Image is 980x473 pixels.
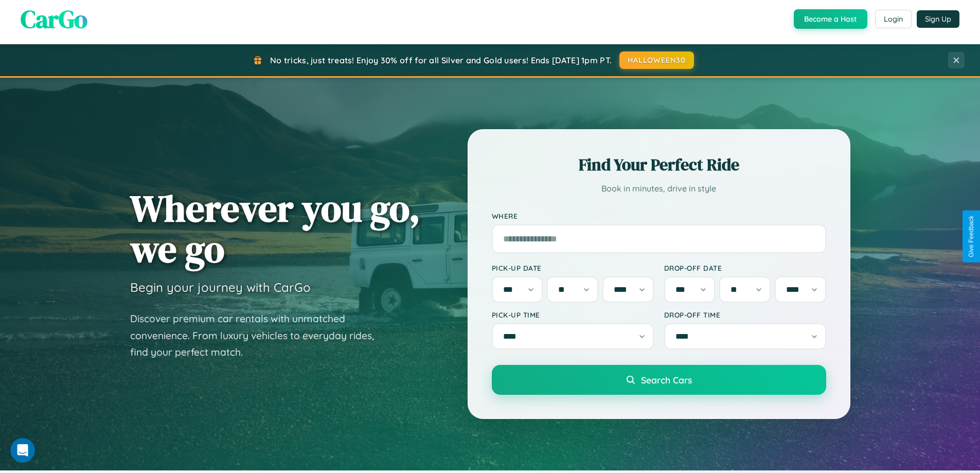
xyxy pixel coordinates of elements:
label: Drop-off Time [664,310,826,319]
span: CarGo [21,2,87,36]
label: Drop-off Date [664,264,826,272]
div: Give Feedback [968,216,975,257]
iframe: Intercom live chat [10,438,35,463]
label: Pick-up Date [492,264,654,272]
button: Become a Host [794,9,867,29]
label: Pick-up Time [492,310,654,319]
button: Search Cars [492,365,826,395]
p: Discover premium car rentals with unmatched convenience. From luxury vehicles to everyday rides, ... [130,310,387,361]
h3: Begin your journey with CarGo [130,279,311,295]
p: Book in minutes, drive in style [492,181,826,196]
button: Login [875,10,912,28]
span: No tricks, just treats! Enjoy 30% off for all Silver and Gold users! Ends [DATE] 1pm PT. [270,55,612,65]
button: Sign Up [917,10,959,28]
label: Where [492,212,826,220]
button: HALLOWEEN30 [619,51,694,69]
span: Search Cars [641,374,692,386]
h1: Wherever you go, we go [130,188,420,269]
h2: Find Your Perfect Ride [492,153,826,176]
